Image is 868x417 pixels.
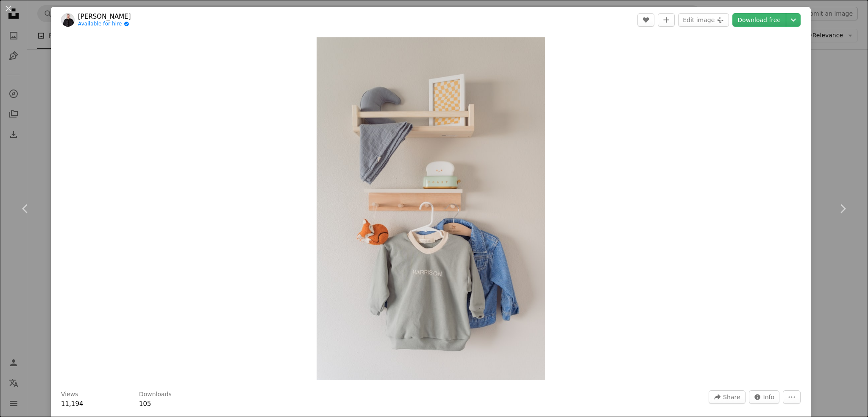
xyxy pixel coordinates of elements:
[749,390,780,404] button: Stats about this image
[139,400,151,408] span: 105
[783,390,801,404] button: More Actions
[61,13,75,27] img: Go to Justin Simmonds's profile
[78,12,131,21] a: [PERSON_NAME]
[723,391,740,403] span: Share
[658,13,675,27] button: Add to Collection
[61,400,83,408] span: 11,194
[637,13,654,27] button: Like
[709,390,745,404] button: Share this image
[732,13,786,27] a: Download free
[763,391,775,403] span: Info
[78,21,131,28] a: Available for hire
[317,37,545,380] img: A children's room decorates with clothing and shelves.
[139,390,172,399] h3: Downloads
[678,13,729,27] button: Edit image
[786,13,801,27] button: Choose download size
[61,390,78,399] h3: Views
[817,168,868,249] a: Next
[317,37,545,380] button: Zoom in on this image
